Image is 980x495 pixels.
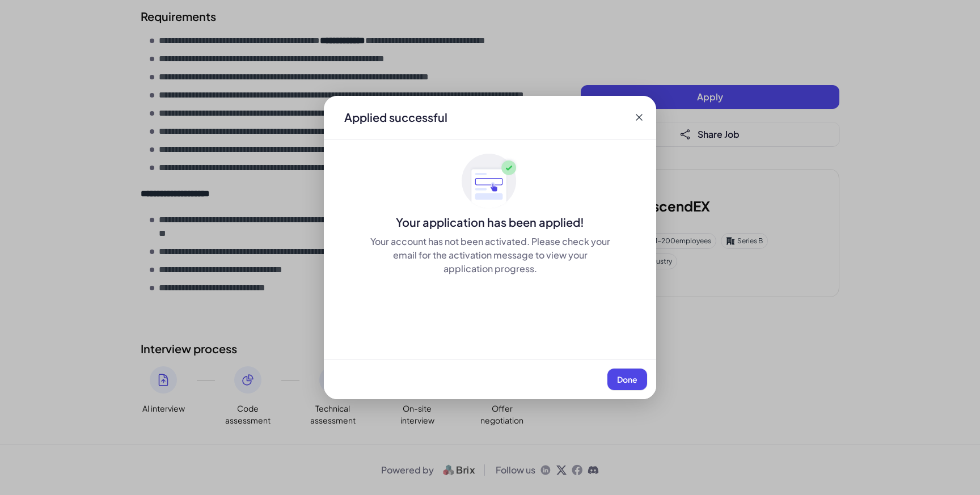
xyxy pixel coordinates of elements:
[607,369,647,390] button: Done
[324,214,656,230] div: Your application has been applied!
[344,109,447,125] div: Applied successful
[369,235,611,276] div: Your account has not been activated. Please check your email for the activation message to view y...
[617,374,637,384] span: Done
[462,153,518,210] img: ApplyedMaskGroup3.svg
